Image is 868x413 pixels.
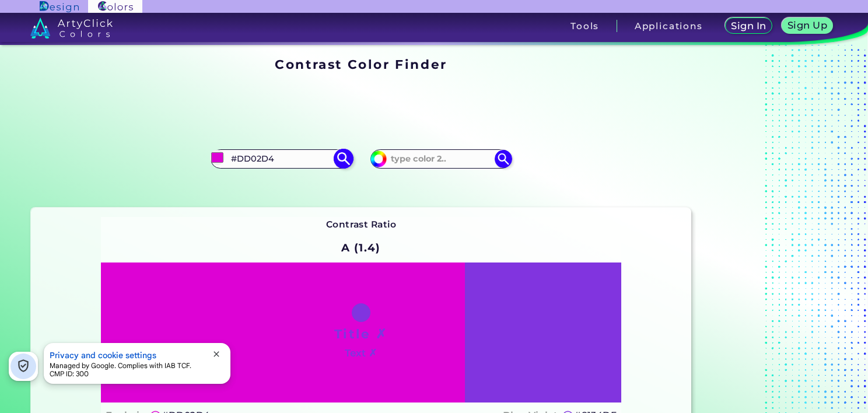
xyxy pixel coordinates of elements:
a: Sign In [727,19,770,33]
img: ArtyClick Design logo [40,1,79,12]
input: type color 1.. [227,151,335,167]
h2: A (1.4) [336,235,386,260]
a: Sign Up [785,19,831,33]
img: icon search [495,150,512,167]
img: logo_artyclick_colors_white.svg [30,17,113,38]
h3: Applications [635,22,703,30]
h5: Sign Up [789,21,825,30]
h4: Text ✗ [345,345,377,362]
h1: Contrast Color Finder [275,55,447,73]
h3: Tools [570,22,599,30]
strong: Contrast Ratio [326,219,397,230]
img: icon search [333,149,353,169]
input: type color 2.. [387,151,495,167]
h1: Title ✗ [334,325,388,342]
h5: Sign In [733,22,764,30]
